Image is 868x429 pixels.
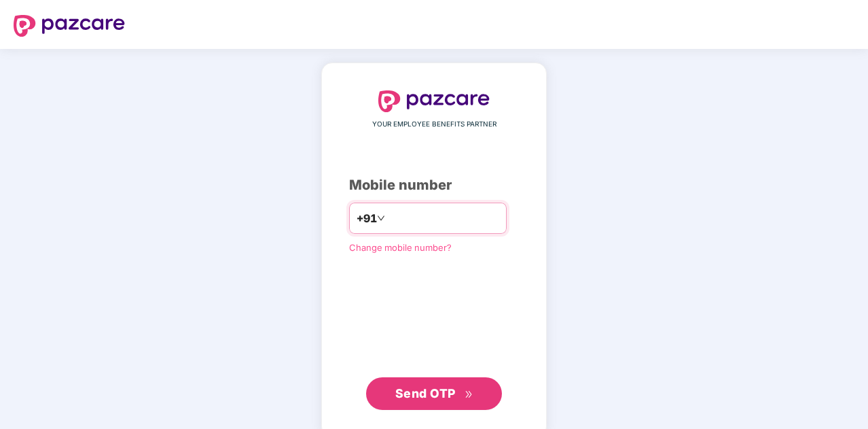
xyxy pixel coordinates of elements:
[366,377,502,410] button: Send OTPdouble-right
[349,175,519,196] div: Mobile number
[349,242,452,253] a: Change mobile number?
[465,390,473,399] span: double-right
[372,119,496,130] span: YOUR EMPLOYEE BENEFITS PARTNER
[377,214,385,222] span: down
[357,210,377,227] span: +91
[14,15,125,37] img: logo
[378,90,490,112] img: logo
[395,386,456,400] span: Send OTP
